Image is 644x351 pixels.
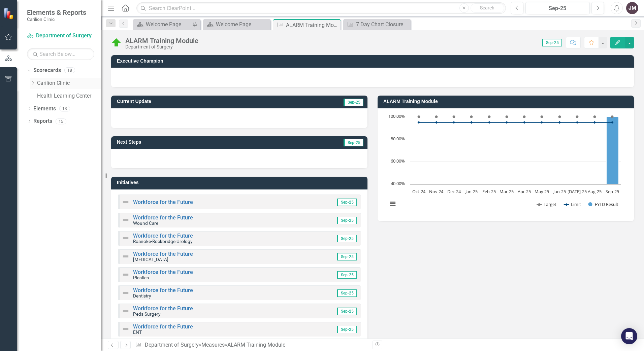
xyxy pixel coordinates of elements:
span: Sep-25 [337,199,357,206]
img: On Target [111,37,122,48]
text: Feb-25 [482,188,496,195]
a: Workforce for the Future [133,199,193,205]
img: Not Defined [122,307,130,315]
text: 60.00% [391,158,405,164]
button: Search [471,3,504,13]
span: Sep-25 [344,139,363,146]
path: Feb-25, 100. Target. [488,115,491,118]
a: Workforce for the Future [133,233,193,239]
path: Mar-25, 95. Limit. [506,121,508,124]
svg: Interactive chart [384,113,624,214]
span: Sep-25 [337,308,357,315]
span: Sep-25 [337,235,357,242]
path: Dec-24, 100. Target. [453,115,455,118]
h3: Executive Champion [117,59,631,64]
img: Not Defined [122,289,130,297]
small: Dentistry [133,293,151,299]
div: ALARM Training Module [125,37,198,44]
path: Aug-25, 100. Target. [593,115,596,118]
text: Sep-25 [606,188,619,195]
div: 7 Day Chart Closure [356,20,409,29]
span: Elements & Reports [27,8,86,16]
span: Sep-25 [337,271,357,279]
div: ALARM Training Module [286,21,339,29]
a: Scorecards [33,67,61,74]
path: Apr-25, 100. Target. [523,115,526,118]
img: Not Defined [122,234,130,242]
span: Search [480,5,494,10]
small: Roanoke-Rockbridge Urology [133,239,192,244]
div: 15 [56,118,66,124]
path: May-25, 100. Target. [541,115,543,118]
text: Jun-25 [553,188,566,195]
a: Workforce for the Future [133,269,193,275]
a: Elements [33,105,56,113]
path: Sep-25, 100. FYTD Result. [607,117,619,184]
div: ALARM Training Module [227,342,285,348]
a: Health Learning Center [37,92,101,100]
text: Nov-24 [429,188,444,195]
text: Jan-25 [465,188,478,195]
path: May-25, 95. Limit. [541,121,543,124]
a: Carilion Clinic [37,79,101,87]
small: Plastics [133,275,149,280]
a: Welcome Page [135,20,190,29]
text: Aug-25 [588,188,602,195]
text: 80.00% [391,136,405,142]
path: Oct-24, 95. Limit. [418,121,420,124]
a: Department of Surgery [145,342,199,348]
path: Jul-25, 95. Limit. [576,121,579,124]
path: Sep-25, 100. Target. [611,115,614,118]
a: Measures [201,342,225,348]
h3: Current Update [117,99,271,104]
span: Sep-25 [542,39,562,46]
img: Not Defined [122,325,130,333]
span: Sep-25 [337,326,357,333]
path: Jun-25, 95. Limit. [558,121,561,124]
div: Welcome Page [216,20,269,29]
img: Not Defined [122,271,130,279]
small: Peds Surgery [133,311,160,317]
a: Welcome Page [205,20,269,29]
path: Mar-25, 100. Target. [506,115,508,118]
a: Workforce for the Future [133,323,193,330]
path: Jan-25, 95. Limit. [470,121,473,124]
button: Show Limit [564,201,581,207]
div: Department of Surgery [125,44,198,49]
h3: Initiatives [117,180,364,185]
small: [MEDICAL_DATA] [133,257,168,262]
a: Reports [33,117,52,125]
text: Oct-24 [412,188,426,195]
button: Sep-25 [525,2,590,14]
path: Apr-25, 95. Limit. [523,121,526,124]
path: Aug-25, 95. Limit. [593,121,596,124]
div: » » [135,341,367,349]
small: ENT [133,329,142,335]
button: View chart menu, Chart [388,199,397,209]
div: Chart. Highcharts interactive chart. [384,113,627,214]
span: Sep-25 [337,289,357,297]
h3: Next Steps [117,140,251,145]
path: Dec-24, 95. Limit. [453,121,455,124]
div: 18 [64,68,75,73]
small: Carilion Clinic [27,16,86,22]
a: Workforce for the Future [133,287,193,293]
span: Sep-25 [337,253,357,260]
a: Workforce for the Future [133,251,193,257]
a: Workforce for the Future [133,214,193,221]
path: Nov-24, 100. Target. [435,115,438,118]
a: 7 Day Chart Closure [345,20,409,29]
path: Oct-24, 100. Target. [418,115,420,118]
path: Sep-25, 95. Limit. [611,121,614,124]
button: Show FYTD Result [588,201,619,207]
span: Sep-25 [344,99,363,106]
img: Not Defined [122,198,130,206]
path: Jan-25, 100. Target. [470,115,473,118]
img: Not Defined [122,216,130,224]
button: JM [626,2,638,14]
path: Nov-24, 95. Limit. [435,121,438,124]
img: ClearPoint Strategy [3,8,15,20]
path: Jul-25, 100. Target. [576,115,579,118]
h3: ALARM Training Module [383,99,631,104]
